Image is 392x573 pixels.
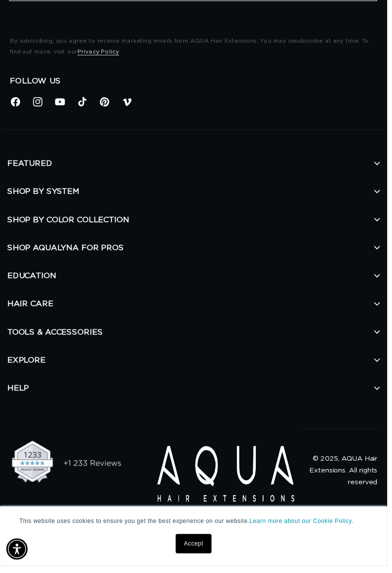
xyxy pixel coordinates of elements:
a: Accept [178,541,214,560]
h2: Follow Us [10,77,382,87]
p: By subscribing, you agree to receive marketing emails from AQUA Hair Extensions. You may unsubscr... [10,36,382,57]
iframe: Chat Widget [343,526,392,573]
a: Privacy Policy [78,49,121,55]
p: This website uses cookies to ensure you get the best experience on our website. [20,523,372,532]
a: Learn more about our Cookie Policy. [253,524,358,531]
h2: SHOP AQUALYNA FOR PROS [7,236,385,265]
h2: EXPLORE [7,350,385,379]
h2: HELP [7,379,385,407]
img: Aqua Hair Extensions [159,451,298,508]
h2: SHOP BY SYSTEM [7,180,385,208]
img: Aqua Hair Extensions [10,444,152,494]
h2: TOOLS & ACCESSORIES [7,322,385,350]
h2: FEATURED [7,151,385,180]
h2: HAIR CARE [7,293,385,322]
h2: EDUCATION [7,265,385,293]
div: Accessibility Menu [6,545,28,567]
small: © 2025, AQUA Hair Extensions. All rights reserved [313,461,382,492]
h2: SHOP BY COLOR COLLECTION [7,208,385,236]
